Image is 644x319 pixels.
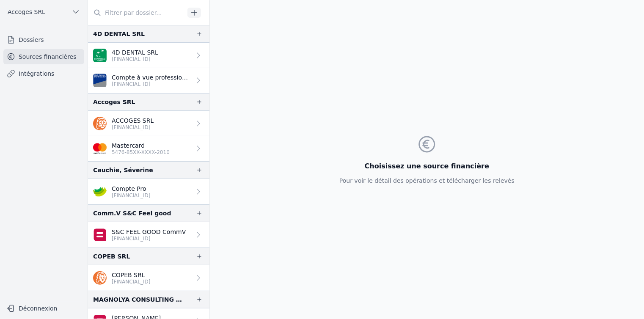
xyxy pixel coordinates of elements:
p: 5476-85XX-XXXX-2010 [112,149,170,156]
a: Compte Pro [FINANCIAL_ID] [88,179,209,204]
img: imageedit_2_6530439554.png [93,142,107,155]
img: ing.png [93,271,107,285]
a: S&C FEEL GOOD CommV [FINANCIAL_ID] [88,222,209,247]
p: [FINANCIAL_ID] [112,81,191,88]
div: Cauchie, Séverine [93,165,153,175]
div: 4D DENTAL SRL [93,29,145,39]
a: Compte à vue professionnel [FINANCIAL_ID] [88,68,209,93]
img: ing.png [93,117,107,130]
p: [FINANCIAL_ID] [112,124,154,131]
a: Dossiers [3,32,84,47]
p: COPEB SRL [112,271,151,279]
img: crelan.png [93,185,107,198]
p: S&C FEEL GOOD CommV [112,228,186,236]
p: Pour voir le détail des opérations et télécharger les relevés [339,176,515,185]
a: 4D DENTAL SRL [FINANCIAL_ID] [88,43,209,68]
button: Déconnexion [3,302,84,315]
div: MAGNOLYA CONSULTING SRL [93,294,182,305]
p: Compte Pro [112,184,151,193]
p: [FINANCIAL_ID] [112,56,158,63]
div: Accoges SRL [93,97,135,107]
p: ACCOGES SRL [112,116,154,125]
div: COPEB SRL [93,251,130,261]
input: Filtrer par dossier... [88,5,184,20]
a: Intégrations [3,66,84,81]
a: COPEB SRL [FINANCIAL_ID] [88,265,209,291]
img: belfius-1.png [93,228,107,242]
img: BNP_BE_BUSINESS_GEBABEBB.png [93,49,107,62]
a: ACCOGES SRL [FINANCIAL_ID] [88,111,209,136]
p: [FINANCIAL_ID] [112,278,151,285]
h3: Choisissez une source financière [339,161,515,171]
a: Mastercard 5476-85XX-XXXX-2010 [88,136,209,161]
p: Compte à vue professionnel [112,73,191,82]
p: Mastercard [112,141,170,150]
img: VAN_BREDA_JVBABE22XXX.png [93,74,107,87]
p: [FINANCIAL_ID] [112,235,186,242]
button: Accoges SRL [3,5,84,19]
div: Comm.V S&C Feel good [93,208,171,218]
a: Sources financières [3,49,84,64]
span: Accoges SRL [8,8,45,16]
p: 4D DENTAL SRL [112,48,158,57]
p: [FINANCIAL_ID] [112,192,151,199]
